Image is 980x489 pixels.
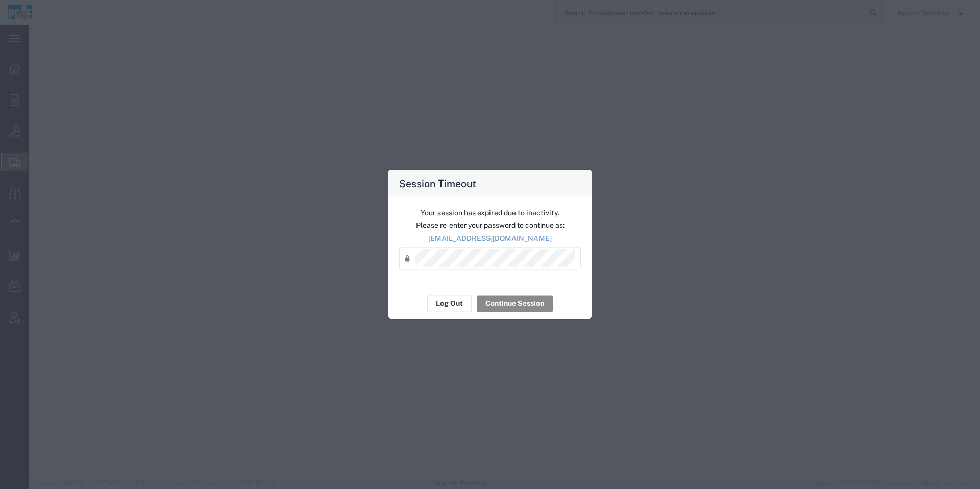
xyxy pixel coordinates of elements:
[399,175,476,190] h4: Session Timeout
[399,233,581,243] p: [EMAIL_ADDRESS][DOMAIN_NAME]
[399,207,581,218] p: Your session has expired due to inactivity.
[399,220,581,230] p: Please re-enter your password to continue as:
[477,295,553,312] button: Continue Session
[427,295,472,312] button: Log Out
